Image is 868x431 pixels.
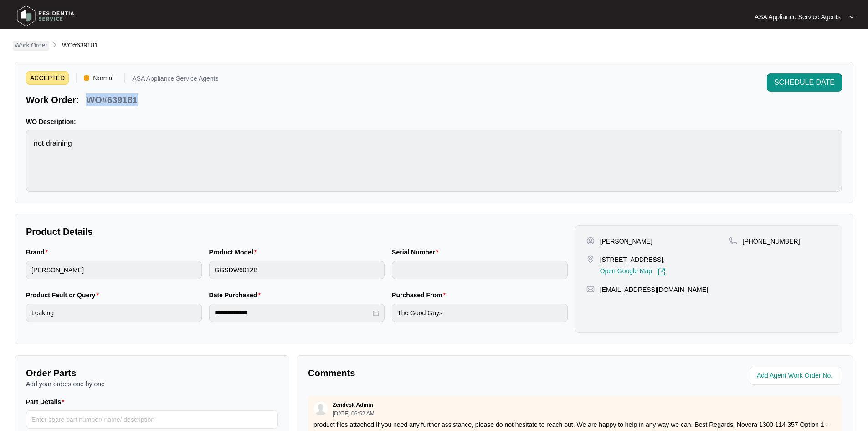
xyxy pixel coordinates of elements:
p: Product Details [26,225,568,238]
input: Product Fault or Query [26,304,202,322]
p: [PERSON_NAME] [600,237,652,246]
p: [STREET_ADDRESS], [600,255,666,264]
label: Product Model [209,248,261,257]
img: Vercel Logo [84,75,89,81]
p: [PHONE_NUMBER] [743,237,800,246]
p: Comments [308,367,569,379]
textarea: not draining [26,130,842,192]
input: Purchased From [392,304,568,322]
p: Order Parts [26,367,278,379]
a: Open Google Map [600,268,666,276]
label: Product Fault or Query [26,291,103,300]
label: Date Purchased [209,291,264,300]
p: [EMAIL_ADDRESS][DOMAIN_NAME] [600,285,708,294]
p: Add your orders one by one [26,379,278,389]
input: Part Details [26,410,278,429]
img: map-pin [729,237,737,245]
span: WO#639181 [62,42,98,49]
input: Date Purchased [215,308,371,317]
input: Product Model [209,261,385,279]
img: chevron-right [51,41,58,48]
input: Serial Number [392,261,568,279]
img: user.svg [314,402,328,415]
p: Zendesk Admin [333,401,373,409]
p: ASA Appliance Service Agents [755,12,841,21]
img: Link-External [657,268,666,276]
p: WO Description: [26,117,842,126]
p: ASA Appliance Service Agents [132,75,218,85]
img: map-pin [586,255,595,263]
label: Purchased From [392,291,449,300]
p: WO#639181 [86,93,137,106]
a: Work Order [13,41,49,51]
p: [DATE] 06:52 AM [333,411,375,416]
label: Brand [26,248,51,257]
img: user-pin [586,237,595,245]
img: map-pin [586,285,595,293]
label: Part Details [26,397,68,406]
span: ACCEPTED [26,71,69,85]
input: Add Agent Work Order No. [757,370,837,381]
button: SCHEDULE DATE [767,73,842,92]
input: Brand [26,261,202,279]
span: SCHEDULE DATE [774,77,835,88]
label: Serial Number [392,248,442,257]
p: Work Order [15,41,47,50]
span: Normal [89,71,117,85]
img: dropdown arrow [849,15,854,19]
img: residentia service logo [14,2,77,30]
p: Work Order: [26,93,79,106]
